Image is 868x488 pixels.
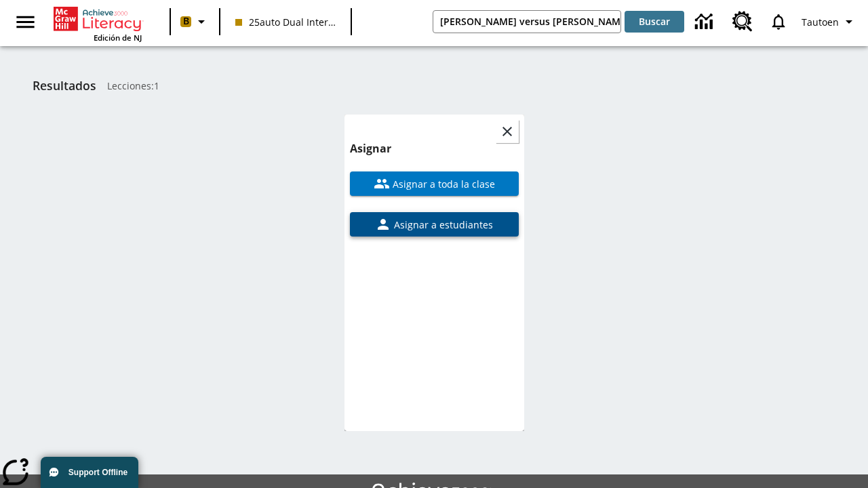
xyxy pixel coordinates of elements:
span: Asignar a toda la clase [390,177,495,191]
span: Support Offline [68,468,127,477]
div: Portada [54,4,142,43]
span: Tautoen [802,15,839,29]
button: Boost El color de la clase es melocotón. Cambiar el color de la clase. [175,9,215,34]
button: Perfil/Configuración [796,9,863,34]
span: B [183,13,189,30]
button: Support Offline [41,457,138,488]
button: Buscar [625,11,684,33]
a: Centro de información [687,3,724,41]
h1: Resultados [33,79,96,93]
span: 25auto Dual International [235,15,336,29]
button: Cerrar [496,120,519,143]
span: Lecciones : 1 [107,79,159,93]
span: Asignar a estudiantes [391,218,493,232]
a: Portada [54,5,142,33]
input: Buscar campo [433,11,620,33]
a: Notificaciones [761,4,796,39]
button: Asignar a toda la clase [350,171,519,196]
button: Abrir el menú lateral [5,2,45,42]
div: lesson details [344,115,524,431]
h6: Asignar [350,139,519,158]
span: Edición de NJ [94,33,142,43]
button: Asignar a estudiantes [350,212,519,237]
a: Centro de recursos, Se abrirá en una pestaña nueva. [724,3,761,40]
